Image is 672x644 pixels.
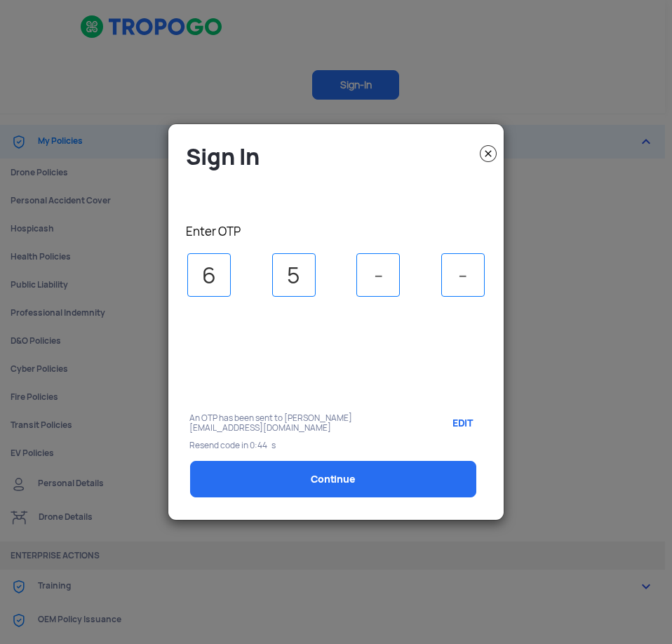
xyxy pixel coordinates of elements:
input: - [272,253,316,297]
p: Resend code in 0:44 s [189,441,483,450]
p: An OTP has been sent to [PERSON_NAME][EMAIL_ADDRESS][DOMAIN_NAME] [189,413,415,433]
img: close [480,145,497,162]
input: - [187,253,231,297]
a: Continue [190,461,476,497]
input: - [441,253,485,297]
input: - [356,253,400,297]
p: Enter OTP [186,224,493,239]
h4: Sign In [186,142,493,171]
a: EDIT [437,405,482,441]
